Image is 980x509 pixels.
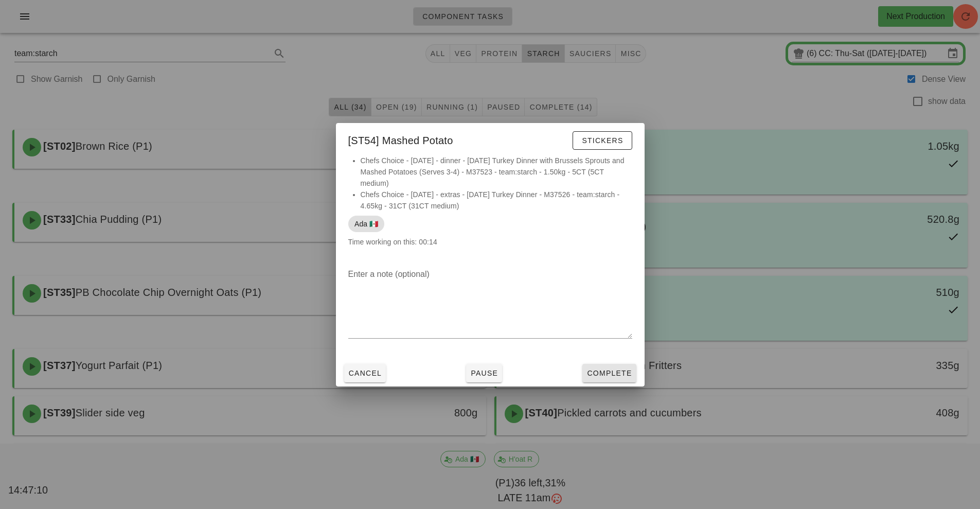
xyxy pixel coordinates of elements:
[344,364,386,382] button: Cancel
[361,155,632,189] li: Chefs Choice - [DATE] - dinner - [DATE] Turkey Dinner with Brussels Sprouts and Mashed Potatoes (...
[573,131,632,150] button: Stickers
[466,364,502,382] button: Pause
[582,364,636,382] button: Complete
[354,216,378,232] span: Ada 🇲🇽
[586,369,632,377] span: Complete
[361,189,632,212] li: Chefs Choice - [DATE] - extras - [DATE] Turkey Dinner - M37526 - team:starch - 4.65kg - 31CT (31C...
[348,369,382,377] span: Cancel
[581,136,623,145] span: Stickers
[336,123,645,155] div: [ST54] Mashed Potato
[336,155,645,258] div: Time working on this: 00:14
[470,369,498,377] span: Pause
